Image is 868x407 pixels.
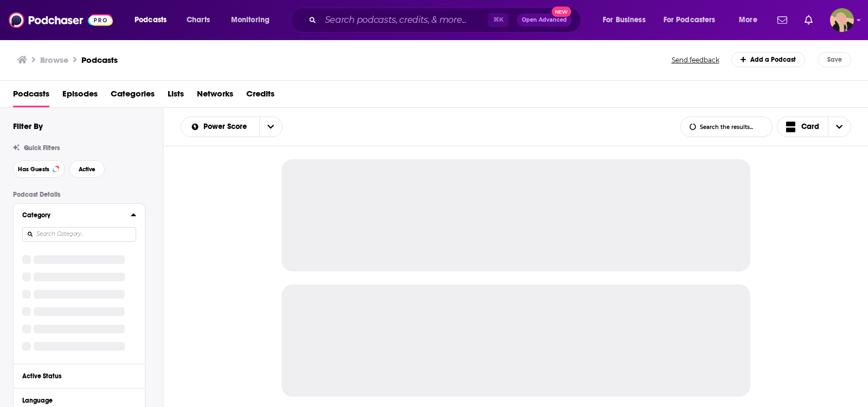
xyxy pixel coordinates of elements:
[773,11,792,29] a: Show notifications dropdown
[62,85,98,107] a: Episodes
[517,14,572,27] button: Open AdvancedNew
[731,52,806,67] a: Add a Podcast
[127,11,181,29] button: open menu
[13,121,43,131] h2: Filter By
[668,55,723,64] button: Send feedback
[22,393,136,406] button: Language
[522,17,567,23] span: Open Advanced
[197,85,233,107] a: Networks
[18,166,49,172] span: Has Guests
[321,11,488,29] input: Search podcasts, credits, & more...
[595,11,659,29] button: open menu
[13,191,145,198] p: Podcast Details
[203,123,251,131] span: Power Score
[22,369,136,382] button: Active Status
[830,8,854,32] button: Show profile menu
[22,397,129,404] div: Language
[830,8,854,32] span: Logged in as KatMcMahonn
[22,372,129,380] div: Active Status
[9,10,113,30] img: Podchaser - Follow, Share and Rate Podcasts
[79,166,95,172] span: Active
[111,85,155,107] a: Categories
[187,12,210,28] span: Charts
[801,123,819,131] span: Card
[168,85,184,107] a: Lists
[830,8,854,32] img: User Profile
[231,12,270,28] span: Monitoring
[246,85,275,107] a: Credits
[259,117,282,137] button: open menu
[22,227,136,242] input: Search Category...
[800,11,817,29] a: Show notifications dropdown
[777,117,852,137] button: Choose View
[552,7,571,17] span: New
[818,52,851,67] button: Save
[181,117,283,137] h2: Choose List sort
[731,11,771,29] button: open menu
[663,12,716,28] span: For Podcasters
[224,11,284,29] button: open menu
[40,55,68,65] h3: Browse
[181,123,259,131] button: open menu
[656,11,731,29] button: open menu
[301,8,591,33] div: Search podcasts, credits, & more...
[24,144,60,152] span: Quick Filters
[739,12,757,28] span: More
[81,55,118,65] a: Podcasts
[603,12,646,28] span: For Business
[180,11,216,29] a: Charts
[13,85,49,107] a: Podcasts
[13,160,65,178] button: Has Guests
[135,12,167,28] span: Podcasts
[22,208,131,222] button: Category
[488,13,508,27] span: ⌘ K
[69,160,105,178] button: Active
[22,211,124,219] div: Category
